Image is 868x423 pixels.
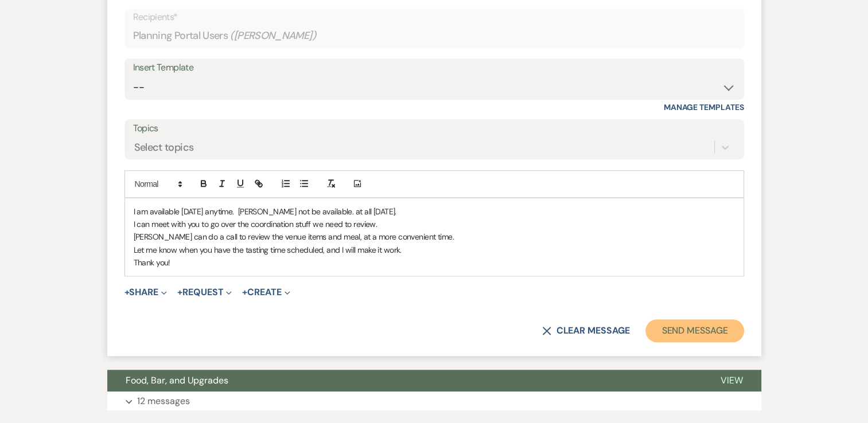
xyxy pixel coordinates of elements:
[242,288,290,297] button: Create
[107,391,761,411] button: 12 messages
[133,10,735,25] p: Recipients*
[242,288,247,297] span: +
[645,319,744,342] button: Send Message
[133,120,735,137] label: Topics
[133,60,735,76] div: Insert Template
[134,205,735,218] p: I am available [DATE] anytime. [PERSON_NAME] not be available. at all [DATE].
[134,218,735,230] p: I can meet with you to go over the coordination stuff we need to review.
[137,394,190,409] p: 12 messages
[702,370,761,391] button: View
[126,374,228,386] span: Food, Bar, and Upgrades
[721,374,743,386] span: View
[134,244,735,256] p: Let me know when you have the tasting time scheduled, and I will make it work.
[107,370,702,391] button: Food, Bar, and Upgrades
[124,288,130,297] span: +
[134,230,735,243] p: [PERSON_NAME] can do a call to review the venue items and meal, at a more convenient time.
[134,256,735,269] p: Thank you!
[177,288,182,297] span: +
[133,25,735,47] div: Planning Portal Users
[664,102,744,112] a: Manage Templates
[230,28,316,44] span: ( [PERSON_NAME] )
[177,288,232,297] button: Request
[124,288,168,297] button: Share
[134,140,194,155] div: Select topics
[542,326,629,335] button: Clear message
